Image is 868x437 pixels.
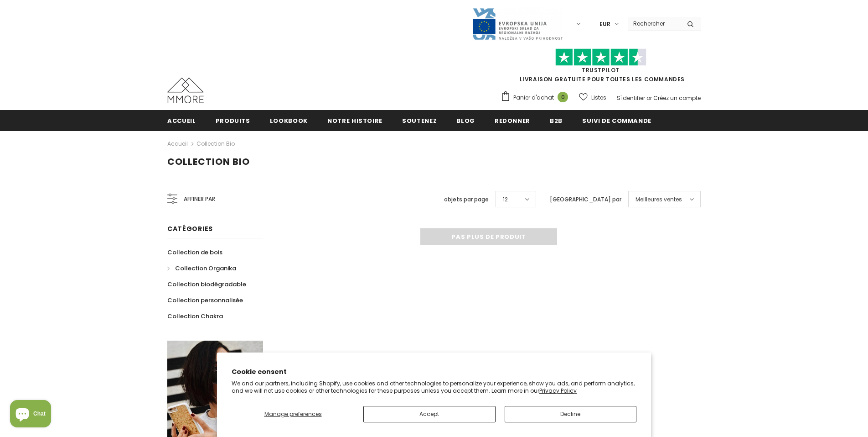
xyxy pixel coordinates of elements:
span: Affiner par [184,194,215,204]
span: B2B [550,116,563,125]
span: Catégories [167,224,213,233]
a: B2B [550,110,563,131]
a: Privacy Policy [539,387,577,395]
img: Javni Razpis [472,7,563,41]
span: Collection biodégradable [167,280,246,289]
a: Collection de bois [167,244,222,260]
img: Faites confiance aux étoiles pilotes [555,48,646,66]
a: Collection Organika [167,260,236,276]
inbox-online-store-chat: Shopify online store chat [7,400,54,430]
span: Blog [456,116,475,125]
a: Listes [579,90,606,105]
a: Collection personnalisée [167,292,243,308]
label: objets par page [444,195,489,204]
a: Accueil [167,110,196,131]
a: Collection biodégradable [167,276,246,292]
a: Collection Chakra [167,308,223,324]
span: Accueil [167,116,196,125]
span: or [646,94,652,102]
span: Meilleures ventes [635,195,682,204]
span: Suivi de commande [582,116,651,125]
span: Collection Chakra [167,312,223,321]
input: Search Site [628,17,680,30]
button: Accept [363,406,496,422]
span: Collection Bio [167,155,250,168]
a: Lookbook [270,110,308,131]
span: Collection personnalisée [167,296,243,305]
span: Panier d'achat [513,93,554,102]
span: LIVRAISON GRATUITE POUR TOUTES LES COMMANDES [501,53,701,83]
button: Decline [505,406,637,422]
a: Produits [216,110,250,131]
a: S'identifier [617,94,645,102]
span: Collection de bois [167,248,222,257]
span: Listes [591,93,606,102]
a: soutenez [402,110,437,131]
span: soutenez [402,116,437,125]
span: Produits [216,116,250,125]
span: Collection Organika [175,264,236,273]
span: Lookbook [270,116,308,125]
a: Collection Bio [196,140,235,147]
span: Redonner [495,116,530,125]
a: Panier d'achat 0 [501,91,573,105]
span: 12 [503,195,508,204]
a: Suivi de commande [582,110,651,131]
a: Redonner [495,110,530,131]
label: [GEOGRAPHIC_DATA] par [550,195,621,204]
a: Notre histoire [327,110,382,131]
span: Manage preferences [264,410,322,418]
a: Javni Razpis [472,20,563,27]
a: Blog [456,110,475,131]
span: 0 [558,92,568,102]
span: EUR [599,20,610,29]
button: Manage preferences [232,406,354,422]
a: Créez un compte [653,94,701,102]
a: Accueil [167,138,188,149]
span: Notre histoire [327,116,382,125]
p: We and our partners, including Shopify, use cookies and other technologies to personalize your ex... [232,380,636,394]
h2: Cookie consent [232,367,636,377]
a: TrustPilot [582,66,620,74]
img: Cas MMORE [167,78,204,103]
